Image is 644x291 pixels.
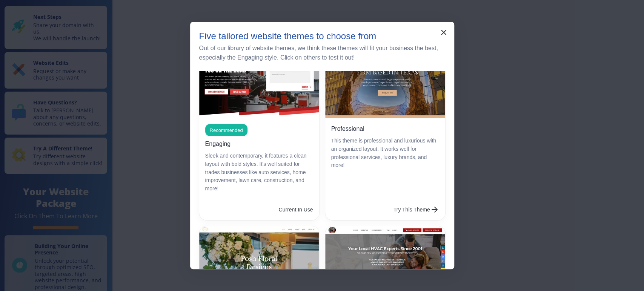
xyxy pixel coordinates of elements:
button: Professional ThemeProfessionalThis theme is professional and luxurious with an organized layout. ... [390,202,442,217]
h6: Out of our library of website themes, we think these themes will fit your business the best, espe... [199,43,445,62]
span: Recommended [205,127,247,134]
h6: Professional [331,124,364,133]
p: This theme is professional and luxurious with an organized layout. It works well for professional... [331,137,439,170]
h6: Engaging [205,139,231,149]
p: Sleek and contemporary, it features a clean layout with bold styles. It’s well suited for trades ... [205,152,313,193]
h5: Five tailored website themes to choose from [199,31,377,42]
